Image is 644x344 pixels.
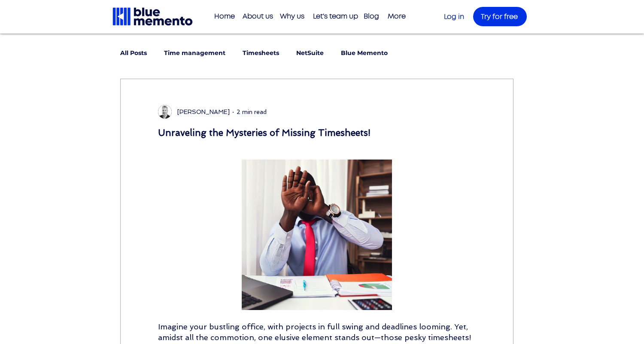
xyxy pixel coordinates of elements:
[112,6,194,27] img: Blue Memento black logo
[341,49,388,58] a: Blue Memento
[276,9,309,24] a: Why us
[481,13,518,20] span: Try for free
[238,9,277,24] p: About us
[210,9,410,24] nav: Site
[119,36,507,70] nav: Blog
[383,9,410,24] p: More
[237,108,267,115] span: 2 min read
[296,49,324,58] a: NetSuite
[473,7,527,26] a: Try for free
[210,9,239,24] p: Home
[120,49,147,58] a: All Posts
[164,49,225,58] a: Time management
[210,9,238,24] a: Home
[359,9,383,24] a: Blog
[238,9,276,24] a: About us
[243,49,279,58] a: Timesheets
[242,160,392,310] img: ree
[158,126,476,139] h1: Unraveling the Mysteries of Missing Timesheets!
[444,13,464,20] a: Log in
[309,9,359,24] a: Let's team up
[309,9,362,24] p: Let's team up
